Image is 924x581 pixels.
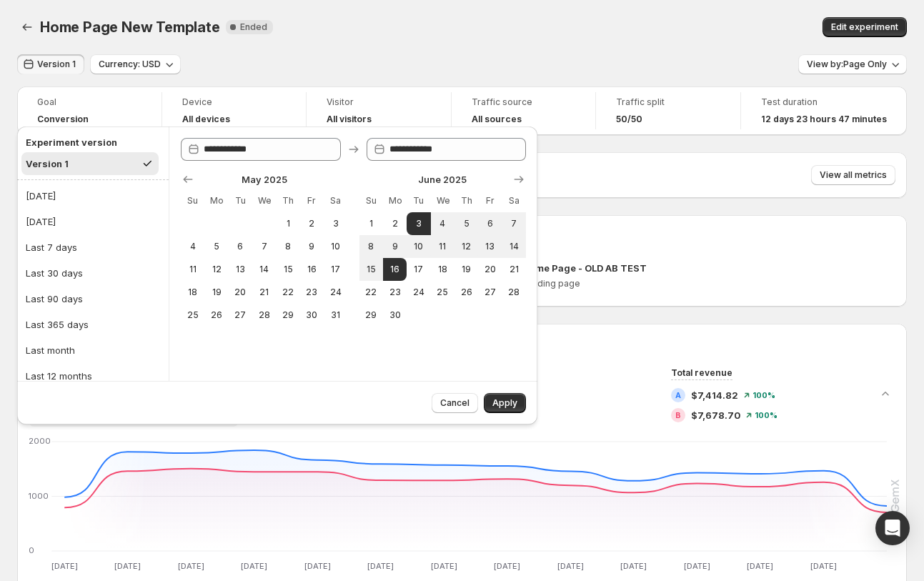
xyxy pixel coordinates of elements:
span: Cancel [440,397,470,409]
span: 8 [365,241,377,252]
span: Tu [412,195,424,207]
h2: Experiment version [26,135,154,149]
button: View all metrics [811,165,895,185]
span: 27 [234,309,247,321]
th: Tuesday [229,189,252,212]
th: Sunday [359,189,383,212]
span: Home Page New Template [40,19,220,36]
button: Saturday June 28 2025 [502,281,526,304]
span: 29 [282,309,294,321]
span: Currency: USD [99,59,161,70]
a: GoalConversion [37,95,141,126]
p: Home Page - OLD AB TEST [522,261,647,275]
span: 10 [329,241,342,252]
button: Show next month, July 2025 [509,169,529,189]
button: Version 1 [17,54,84,74]
th: Wednesday [431,189,454,212]
span: 13 [484,241,496,252]
span: We [258,195,270,207]
text: [DATE] [178,561,204,571]
button: [DATE] [21,210,164,233]
button: Saturday May 17 2025 [324,258,347,281]
a: Traffic sourceAll sources [472,95,576,126]
span: Conversion [37,114,89,125]
button: Monday May 12 2025 [204,258,228,281]
span: 23 [389,287,401,298]
th: Friday [478,189,502,212]
text: [DATE] [684,561,710,571]
button: Friday June 27 2025 [478,281,502,304]
button: Apply [484,393,526,413]
span: 4 [187,241,199,252]
span: We [437,195,449,207]
span: 24 [412,287,424,298]
th: Saturday [324,189,347,212]
span: 18 [187,287,199,298]
button: Sunday May 4 2025 [181,235,204,258]
button: Friday May 23 2025 [300,281,324,304]
button: Monday May 19 2025 [204,281,228,304]
button: Collapse chart [875,384,895,404]
text: 1000 [29,491,49,501]
span: 22 [282,287,294,298]
span: 30 [306,309,318,321]
span: Fr [306,195,318,207]
span: Th [282,195,294,207]
button: Tuesday May 27 2025 [229,304,252,327]
span: Traffic split [616,96,720,108]
button: Wednesday June 25 2025 [431,281,454,304]
span: 2 [306,218,318,229]
th: Sunday [181,189,204,212]
button: Tuesday June 24 2025 [407,281,430,304]
th: Wednesday [252,189,276,212]
span: 17 [412,264,424,275]
button: Friday June 13 2025 [478,235,502,258]
span: Mo [389,195,401,207]
span: 5 [460,218,472,229]
button: Saturday May 31 2025 [324,304,347,327]
span: 25 [187,309,199,321]
span: 26 [210,309,222,321]
button: Show previous month, April 2025 [178,169,198,189]
th: Saturday [502,189,526,212]
span: Su [365,195,377,207]
span: 31 [329,309,342,321]
button: Last 30 days [21,262,164,284]
h2: B [675,411,681,419]
span: 30 [389,309,401,321]
div: Open Intercom Messenger [875,511,910,545]
span: 15 [365,264,377,275]
span: 50/50 [616,114,642,125]
span: Goal [37,96,141,108]
button: Wednesday June 11 2025 [431,235,454,258]
span: 28 [258,309,270,321]
div: [DATE] [26,189,56,203]
button: Monday June 30 2025 [383,304,407,327]
text: [DATE] [241,561,267,571]
div: Version 1 [26,157,69,171]
button: Saturday May 10 2025 [324,235,347,258]
div: Last 90 days [26,292,83,306]
h4: All visitors [327,114,372,125]
span: Su [187,195,199,207]
button: Wednesday May 21 2025 [252,281,276,304]
span: 9 [389,241,401,252]
th: Tuesday [407,189,430,212]
button: Thursday May 22 2025 [276,281,299,304]
span: 12 days 23 hours 47 minutes [761,114,887,125]
button: View by:Page Only [798,54,907,74]
span: 3 [412,218,424,229]
button: Wednesday May 28 2025 [252,304,276,327]
text: [DATE] [51,561,78,571]
span: 9 [306,241,318,252]
h2: A [675,391,681,399]
button: Edit experiment [823,17,907,37]
span: 7 [508,218,520,229]
h4: All sources [472,114,522,125]
span: 15 [282,264,294,275]
div: Last 30 days [26,266,83,280]
span: Traffic source [472,96,576,108]
span: 29 [365,309,377,321]
span: Mo [210,195,222,207]
button: Monday June 9 2025 [383,235,407,258]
